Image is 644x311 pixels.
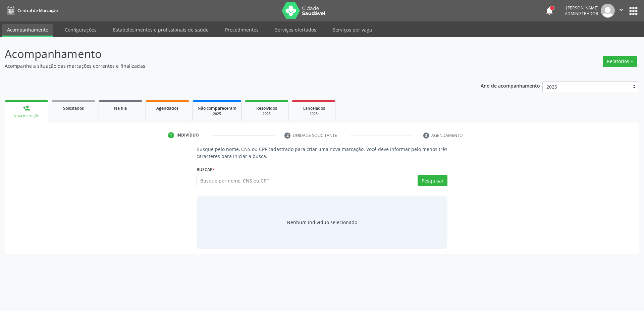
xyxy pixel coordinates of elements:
[303,105,325,111] span: Cancelados
[5,5,58,16] a: Central de Marcação
[481,81,540,90] p: Ano de acompanhamento
[198,111,236,116] div: 2025
[618,6,625,13] i: 
[108,24,213,36] a: Estabelecimentos e profissionais de saúde
[328,24,377,36] a: Serviços por vaga
[256,105,277,111] span: Resolvidos
[565,5,598,11] div: [PERSON_NAME]
[220,24,263,36] a: Procedimentos
[156,105,178,111] span: Agendados
[197,175,416,186] input: Busque por nome, CNS ou CPF
[287,219,357,226] div: Nenhum indivíduo selecionado
[615,4,628,18] button: 
[197,164,215,175] label: Buscar
[601,4,615,18] img: img
[603,56,637,67] button: Relatórios
[176,132,199,138] div: Indivíduo
[114,105,127,111] span: Na fila
[2,24,53,37] a: Acompanhamento
[60,24,101,36] a: Configurações
[297,111,330,116] div: 2025
[198,105,236,111] span: Não compareceram
[628,5,639,17] button: apps
[9,113,44,118] div: Nova marcação
[5,62,449,69] p: Acompanhe a situação das marcações correntes e finalizadas
[250,111,283,116] div: 2025
[418,175,447,186] button: Pesquisar
[270,24,321,36] a: Serviços ofertados
[197,146,448,160] p: Busque pelo nome, CNS ou CPF cadastrado para criar uma nova marcação. Você deve informar pelo men...
[17,8,58,13] span: Central de Marcação
[545,6,554,15] button: notifications
[63,105,84,111] span: Solicitados
[565,11,598,16] span: Administrador
[5,46,449,62] p: Acompanhamento
[168,132,174,138] div: 1
[23,104,30,112] div: person_add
